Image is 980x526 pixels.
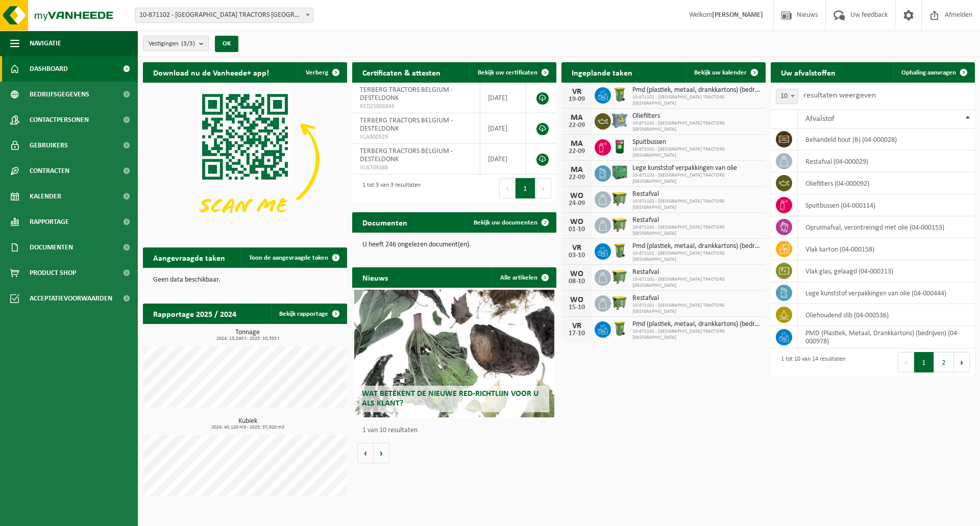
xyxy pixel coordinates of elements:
[632,138,761,146] span: Spuitbussen
[567,218,587,226] div: WO
[215,36,238,52] button: OK
[632,268,761,277] span: Restafval
[360,117,453,133] span: TERBERG TRACTORS BELGIUM - DESTELDONK
[611,138,628,155] img: PB-OT-0200-MET-00-32
[362,241,546,248] p: U heeft 246 ongelezen document(en).
[611,86,628,103] img: WB-0240-HPE-GN-51
[360,86,453,102] span: TERBERG TRACTORS BELGIUM - DESTELDONK
[632,172,761,185] span: 10-871102 - [GEOGRAPHIC_DATA] TRACTORS [GEOGRAPHIC_DATA]
[771,62,846,82] h2: Uw afvalstoffen
[632,224,761,237] span: 10-871102 - [GEOGRAPHIC_DATA] TRACTORS [GEOGRAPHIC_DATA]
[249,255,328,261] span: Toon de aangevraagde taken
[567,192,587,200] div: WO
[567,148,587,155] div: 22-09
[241,247,346,268] a: Toon de aangevraagde taken
[798,326,975,348] td: PMD (Plastiek, Metaal, Drankkartons) (bedrijven) (04-000978)
[611,164,628,181] img: PB-HB-1400-HPE-GN-01
[143,247,235,267] h2: Aangevraagde taken
[611,294,628,311] img: WB-1100-HPE-GN-50
[148,418,347,430] h3: Kubiek
[567,270,587,278] div: WO
[567,200,587,207] div: 24-09
[30,158,69,184] span: Contracten
[30,82,89,107] span: Bedrijfsgegevens
[632,120,761,133] span: 10-871102 - [GEOGRAPHIC_DATA] TRACTORS [GEOGRAPHIC_DATA]
[632,303,761,315] span: 10-871102 - [GEOGRAPHIC_DATA] TRACTORS [GEOGRAPHIC_DATA]
[148,336,347,341] span: 2024: 13,240 t - 2025: 10,355 t
[360,164,472,172] span: VLA709388
[271,304,346,324] a: Bekijk rapportage
[567,304,587,311] div: 15-10
[360,147,453,163] span: TERBERG TRACTORS BELGIUM - DESTELDONK
[632,86,761,94] span: Pmd (plastiek, metaal, drankkartons) (bedrijven)
[352,267,398,287] h2: Nieuws
[30,209,69,235] span: Rapportage
[30,56,68,82] span: Dashboard
[632,164,761,172] span: Lege kunststof verpakkingen van olie
[567,96,587,103] div: 19-09
[30,133,68,158] span: Gebruikers
[954,352,970,372] button: Next
[567,114,587,122] div: MA
[898,352,914,372] button: Previous
[357,177,421,199] div: 1 tot 3 van 3 resultaten
[149,36,195,52] span: Vestigingen
[798,151,975,172] td: restafval (04-000029)
[567,140,587,148] div: MA
[798,172,975,194] td: oliefilters (04-000092)
[470,62,555,83] a: Bekijk uw certificaten
[516,178,535,198] button: 1
[561,62,643,82] h2: Ingeplande taken
[694,69,747,76] span: Bekijk uw kalender
[148,329,347,341] h3: Tonnage
[143,304,247,323] h2: Rapportage 2025 / 2024
[352,212,418,232] h2: Documenten
[30,31,61,56] span: Navigatie
[478,69,537,76] span: Bekijk uw certificaten
[535,178,551,198] button: Next
[362,427,551,434] p: 1 van 10 resultaten
[567,174,587,181] div: 22-09
[135,8,313,22] span: 10-871102 - TERBERG TRACTORS BELGIUM - DESTELDONK
[567,322,587,330] div: VR
[567,166,587,174] div: MA
[893,62,974,83] a: Ophaling aanvragen
[148,425,347,430] span: 2024: 40,120 m3 - 2025: 37,920 m3
[480,113,526,144] td: [DATE]
[632,329,761,341] span: 10-871102 - [GEOGRAPHIC_DATA] TRACTORS [GEOGRAPHIC_DATA]
[30,184,61,209] span: Kalender
[567,330,587,337] div: 17-10
[153,277,337,284] p: Geen data beschikbaar.
[632,94,761,107] span: 10-871102 - [GEOGRAPHIC_DATA] TRACTORS [GEOGRAPHIC_DATA]
[914,352,934,372] button: 1
[135,8,313,23] span: 10-871102 - TERBERG TRACTORS BELGIUM - DESTELDONK
[798,216,975,238] td: opruimafval, verontreinigd met olie (04-000153)
[567,244,587,252] div: VR
[143,62,279,82] h2: Download nu de Vanheede+ app!
[632,294,761,303] span: Restafval
[360,103,472,111] span: RED25006945
[776,351,845,373] div: 1 tot 10 van 14 resultaten
[567,88,587,96] div: VR
[567,252,587,259] div: 03-10
[611,216,628,233] img: WB-1100-HPE-GN-50
[480,83,526,113] td: [DATE]
[776,89,798,104] span: 10
[632,146,761,159] span: 10-871102 - [GEOGRAPHIC_DATA] TRACTORS [GEOGRAPHIC_DATA]
[474,219,537,226] span: Bekijk uw documenten
[632,251,761,263] span: 10-871102 - [GEOGRAPHIC_DATA] TRACTORS [GEOGRAPHIC_DATA]
[632,216,761,224] span: Restafval
[798,304,975,326] td: oliehoudend slib (04-000536)
[306,69,328,76] span: Verberg
[776,89,798,104] span: 10
[632,112,761,120] span: Oliefilters
[632,320,761,329] span: Pmd (plastiek, metaal, drankkartons) (bedrijven)
[805,115,835,123] span: Afvalstof
[354,290,554,417] a: Wat betekent de nieuwe RED-richtlijn voor u als klant?
[30,235,73,260] span: Documenten
[499,178,516,198] button: Previous
[143,36,209,51] button: Vestigingen(3/3)
[611,268,628,285] img: WB-1100-HPE-GN-50
[632,277,761,289] span: 10-871102 - [GEOGRAPHIC_DATA] TRACTORS [GEOGRAPHIC_DATA]
[567,122,587,129] div: 22-09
